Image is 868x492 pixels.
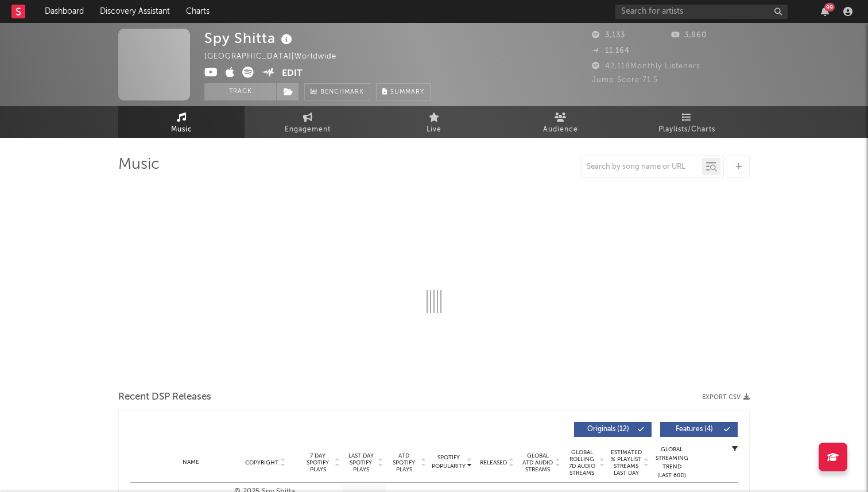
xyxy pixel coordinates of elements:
[671,32,707,39] span: 3,860
[582,426,634,433] span: Originals ( 12 )
[390,89,424,95] span: Summary
[303,452,333,473] span: 7 Day Spotify Plays
[660,422,738,437] button: Features(4)
[668,426,720,433] span: Features ( 4 )
[389,452,419,473] span: ATD Spotify Plays
[427,123,441,137] span: Live
[824,3,835,11] div: 99
[581,162,702,172] input: Search by song name or URL
[282,67,303,81] button: Edit
[371,106,497,138] a: Live
[592,47,630,55] span: 11,164
[522,452,553,473] span: Global ATD Audio Streams
[376,83,431,100] button: Summary
[153,458,228,467] div: Name
[204,50,350,64] div: [GEOGRAPHIC_DATA] | Worldwide
[654,445,689,480] div: Global Streaming Trend (Last 60D)
[204,29,295,48] div: Spy Shitta
[623,106,750,138] a: Playlists/Charts
[320,86,364,99] span: Benchmark
[118,390,211,404] span: Recent DSP Releases
[346,452,376,473] span: Last Day Spotify Plays
[171,123,192,137] span: Music
[615,5,788,19] input: Search for artists
[497,106,623,138] a: Audience
[610,449,642,476] span: Estimated % Playlist Streams Last Day
[702,394,750,401] button: Export CSV
[592,76,658,84] span: Jump Score: 71.5
[566,449,598,476] span: Global Rolling 7D Audio Streams
[245,106,371,138] a: Engagement
[204,83,276,100] button: Track
[543,123,578,137] span: Audience
[658,123,715,137] span: Playlists/Charts
[432,454,466,471] span: Spotify Popularity
[821,7,829,16] button: 99
[574,422,652,437] button: Originals(12)
[245,459,278,466] span: Copyright
[118,106,245,138] a: Music
[285,123,331,137] span: Engagement
[592,32,625,39] span: 3,133
[592,63,700,70] span: 42,118 Monthly Listeners
[304,83,370,100] a: Benchmark
[480,459,507,466] span: Released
